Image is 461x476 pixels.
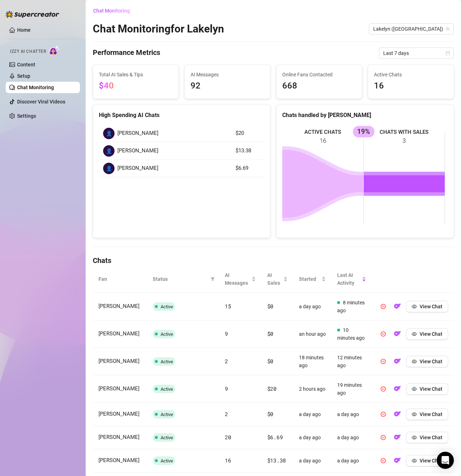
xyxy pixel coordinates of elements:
span: [PERSON_NAME] [98,358,140,364]
span: Last AI Activity [337,271,360,287]
td: 2 hours ago [293,375,331,403]
span: eye [412,386,417,391]
h4: Performance Metrics [93,47,160,59]
span: Chat Monitoring [93,8,130,14]
img: OF [394,385,401,392]
button: View Chat [406,301,448,312]
button: View Chat [406,328,448,340]
span: pause-circle [381,386,386,391]
img: OF [394,457,401,464]
span: View Chat [420,331,442,337]
span: Active [161,331,173,337]
span: $0 [267,410,273,417]
span: eye [412,458,417,463]
button: OF [392,455,403,466]
span: eye [412,304,417,309]
a: Chat Monitoring [17,85,54,90]
button: OF [392,328,403,340]
span: Lakelyn (lakelynwest) [373,24,450,34]
div: Chats handled by [PERSON_NAME] [282,111,448,120]
article: $20 [235,129,260,138]
span: Active Chats [374,71,448,79]
span: [PERSON_NAME] [98,411,140,417]
th: Last AI Activity [331,265,372,293]
span: [PERSON_NAME] [98,330,140,337]
span: 668 [282,79,356,93]
span: 2 [225,410,228,417]
img: OF [394,358,401,365]
a: OF [392,360,403,366]
div: 👤 [103,128,115,139]
button: View Chat [406,432,448,443]
span: Active [161,304,173,309]
span: pause-circle [381,412,386,417]
button: Chat Monitoring [93,5,136,16]
td: 19 minutes ago [331,375,372,403]
span: team [446,27,450,31]
button: View Chat [406,455,448,466]
td: a day ago [293,426,331,449]
div: 👤 [103,145,115,157]
img: AI Chatter [49,45,60,56]
span: eye [412,331,417,336]
td: a day ago [331,426,372,449]
span: $0 [267,303,273,310]
a: OF [392,333,403,338]
span: Status [153,275,208,283]
span: View Chat [420,458,442,464]
th: Fan [93,265,147,293]
span: View Chat [420,411,442,417]
span: 15 [225,303,231,310]
span: eye [412,412,417,417]
span: eye [412,435,417,440]
span: $6.69 [267,434,283,441]
td: 18 minutes ago [293,348,331,375]
span: Active [161,412,173,417]
span: $0 [267,330,273,337]
img: logo-BBDzfeDw.svg [6,11,59,18]
span: pause-circle [381,458,386,463]
span: Total AI Sales & Tips [99,71,173,79]
button: OF [392,432,403,443]
span: 2 [225,358,228,365]
td: a day ago [293,403,331,426]
span: 92 [191,79,264,93]
span: AI Messages [191,71,264,79]
button: View Chat [406,383,448,395]
span: Active [161,359,173,364]
span: 16 [225,457,231,464]
span: AI Messages [225,271,250,287]
span: [PERSON_NAME] [117,147,158,155]
span: Active [161,386,173,392]
a: Discover Viral Videos [17,99,65,105]
span: View Chat [420,359,442,364]
span: [PERSON_NAME] [117,164,158,173]
img: OF [394,303,401,310]
article: $13.38 [235,147,260,155]
a: Content [17,62,35,67]
span: View Chat [420,386,442,392]
a: OF [392,436,403,442]
span: 16 [374,79,448,93]
button: OF [392,356,403,367]
span: 8 minutes ago [337,300,365,313]
span: Izzy AI Chatter [10,48,46,55]
span: filter [211,277,215,281]
a: OF [392,388,403,393]
span: [PERSON_NAME] [98,457,140,464]
th: Started [293,265,331,293]
a: Settings [17,113,36,119]
span: [PERSON_NAME] [98,434,140,440]
span: AI Sales [267,271,282,287]
span: pause-circle [381,331,386,336]
td: a day ago [331,449,372,472]
span: eye [412,359,417,364]
button: View Chat [406,409,448,420]
span: [PERSON_NAME] [98,303,140,309]
button: OF [392,301,403,312]
span: Started [299,275,320,283]
img: OF [394,410,401,417]
span: [PERSON_NAME] [98,385,140,392]
h2: Chat Monitoring for Lakelyn [93,22,224,36]
span: $20 [267,385,277,392]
